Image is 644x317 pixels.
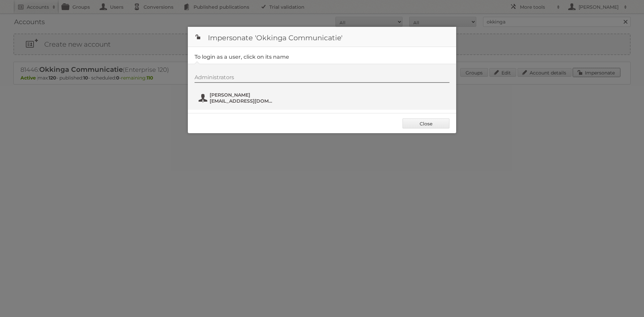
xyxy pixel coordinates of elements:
span: [PERSON_NAME] [210,92,275,98]
button: [PERSON_NAME] [EMAIL_ADDRESS][DOMAIN_NAME] [198,91,277,105]
legend: To login as a user, click on its name [195,54,289,60]
span: [EMAIL_ADDRESS][DOMAIN_NAME] [210,98,275,104]
h1: Impersonate 'Okkinga Communicatie' [188,27,456,47]
div: Administrators [195,74,449,83]
a: Close [402,118,449,128]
